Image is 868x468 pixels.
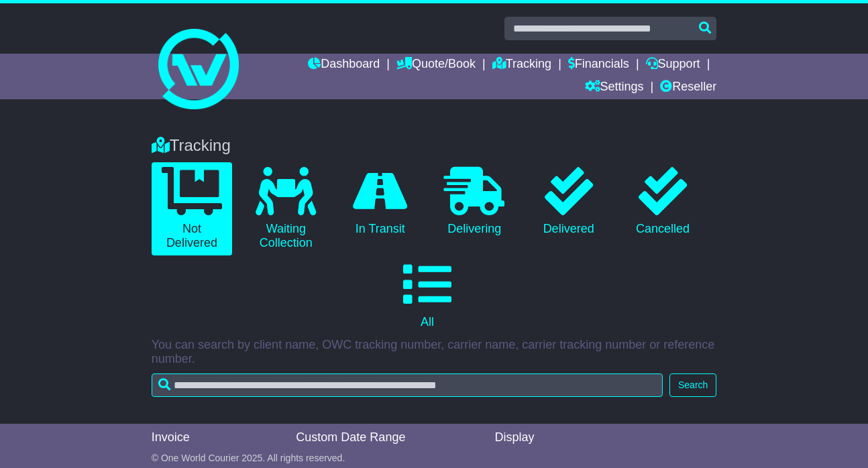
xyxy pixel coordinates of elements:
a: Delivered [528,162,608,241]
div: Display [495,430,567,445]
a: Support [646,54,700,76]
a: Tracking [492,54,551,76]
button: Search [669,373,716,397]
a: Financials [568,54,629,76]
a: Dashboard [308,54,380,76]
div: Tracking [145,136,724,156]
div: Invoice [152,430,283,445]
a: All [152,255,704,335]
a: Delivering [434,162,514,241]
p: You can search by client name, OWC tracking number, carrier name, carrier tracking number or refe... [152,338,717,367]
a: Quote/Book [396,54,476,76]
a: Not Delivered [152,162,232,255]
a: Waiting Collection [246,162,326,255]
a: Settings [585,76,644,99]
a: In Transit [340,162,421,241]
span: © One World Courier 2025. All rights reserved. [152,453,345,463]
a: Reseller [660,76,716,99]
a: Cancelled [622,162,703,241]
div: Custom Date Range [296,430,476,445]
